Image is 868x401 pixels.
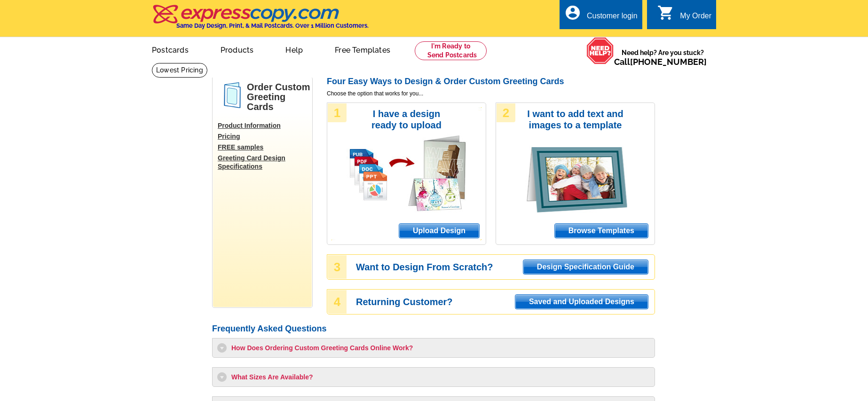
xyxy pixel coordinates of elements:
[328,103,347,122] div: 1
[328,255,347,279] div: 3
[555,224,648,238] span: Browse Templates
[515,294,648,309] a: Saved and Uploaded Designs
[630,57,707,67] a: [PHONE_NUMBER]
[523,260,648,274] span: Design Specification Guide
[218,132,312,141] a: Pricing
[399,224,479,238] span: Upload Design
[554,223,648,238] a: Browse Templates
[217,343,650,353] h3: How Does Ordering Custom Greeting Cards Online Work?
[614,57,707,67] span: Call
[587,12,638,25] div: Customer login
[356,263,654,271] h3: Want to Design From Scratch?
[328,290,347,314] div: 4
[527,108,623,131] h3: I want to add text and images to a template
[523,259,648,275] a: Design Specification Guide
[218,82,241,108] img: greetingCards.png
[137,38,204,60] a: Postcards
[614,48,711,67] span: Need help? Are you stuck?
[212,324,655,334] h2: Frequently Asked Questions
[327,77,655,87] h2: Four Easy Ways to Design & Order Custom Greeting Cards
[399,223,480,238] a: Upload Design
[586,37,614,64] img: help
[497,103,515,122] div: 2
[205,38,269,60] a: Products
[515,295,648,309] span: Saved and Uploaded Designs
[657,4,674,21] i: shopping_cart
[270,38,318,60] a: Help
[217,372,650,382] h3: What Sizes Are Available?
[657,10,711,22] a: shopping_cart My Order
[218,154,312,171] a: Greeting Card Design Specifications
[680,12,711,25] div: My Order
[176,22,369,29] h4: Same Day Design, Print, & Mail Postcards. Over 1 Million Customers.
[327,89,655,98] span: Choose the option that works for you...
[564,4,581,21] i: account_circle
[356,298,654,306] h3: Returning Customer?
[218,143,312,151] a: FREE samples
[564,10,638,22] a: account_circle Customer login
[320,38,405,60] a: Free Templates
[247,82,312,112] h1: Order Custom Greeting Cards
[218,121,312,130] a: Product Information
[152,11,369,29] a: Same Day Design, Print, & Mail Postcards. Over 1 Million Customers.
[358,108,455,131] h3: I have a design ready to upload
